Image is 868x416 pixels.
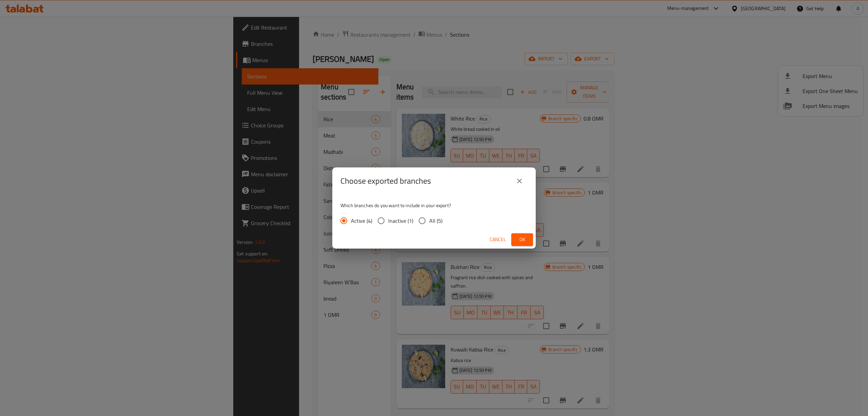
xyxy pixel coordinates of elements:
button: close [511,173,528,189]
span: Cancel [490,235,506,244]
span: All (5) [429,217,442,225]
span: Active (4) [351,217,372,225]
p: Which branches do you want to include in your export? [340,202,528,209]
h2: Choose exported branches [340,176,431,186]
button: Ok [511,233,533,246]
button: Cancel [487,233,509,246]
span: Inactive (1) [388,217,413,225]
span: Ok [517,235,528,244]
